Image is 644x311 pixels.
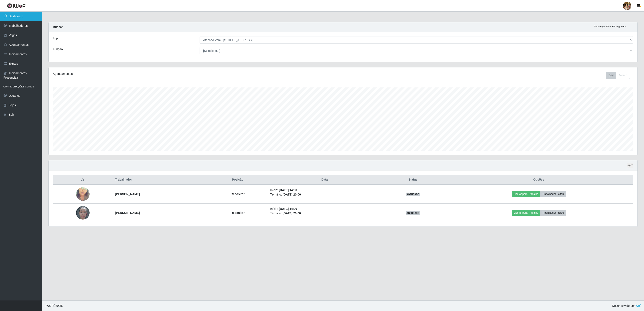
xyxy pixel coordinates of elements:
i: Recarregando em 29 segundos... [594,25,628,28]
label: Loja [53,36,58,41]
strong: [PERSON_NAME] [115,192,140,196]
li: Término: [270,192,379,197]
li: Início: [270,207,379,211]
strong: Repositor [231,192,244,196]
time: [DATE] 14:00 [279,188,297,192]
th: Status [381,175,444,185]
th: Opções [444,175,633,185]
span: AGENDADO [406,193,420,196]
button: Day [606,72,616,79]
img: 1754258368800.jpeg [76,204,90,222]
span: © 2025 . [46,304,63,308]
li: Término: [270,211,379,216]
img: 1754928869787.jpeg [76,182,90,206]
th: Trabalhador [113,175,208,185]
time: [DATE] 14:00 [279,207,297,210]
div: First group [606,72,630,79]
time: [DATE] 20:00 [283,212,301,215]
li: Início: [270,188,379,192]
button: Liberar para Trabalho [512,191,540,197]
th: Posição [208,175,268,185]
span: IWOF [46,304,53,307]
span: AGENDADO [406,211,420,215]
a: iWof [635,304,641,307]
label: Função [53,47,63,51]
button: Trabalhador Faltou [540,191,566,197]
img: CoreUI Logo [7,3,26,8]
button: Month [616,72,630,79]
th: Data [268,175,381,185]
span: Desenvolvido por [612,304,641,308]
div: Toolbar with button groups [606,72,633,79]
strong: Repositor [231,211,244,214]
strong: Buscar [53,25,63,29]
time: [DATE] 20:00 [283,193,301,196]
button: Trabalhador Faltou [540,210,566,216]
strong: [PERSON_NAME] [115,211,140,214]
button: Liberar para Trabalho [512,210,540,216]
div: Agendamentos [53,72,291,76]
